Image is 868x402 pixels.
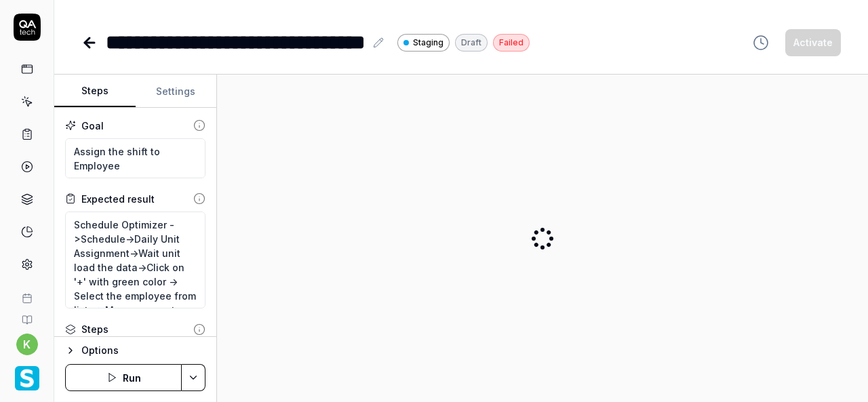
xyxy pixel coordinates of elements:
button: Run [65,364,182,391]
div: Steps [81,322,108,336]
button: View version history [745,29,777,56]
button: Options [65,342,205,359]
div: Failed [493,34,530,52]
div: Expected result [81,192,155,206]
div: Options [81,342,205,359]
a: Book a call with us [5,282,48,304]
button: Smartlinx Logo [5,355,48,393]
span: Staging [413,37,443,49]
button: k [16,334,38,355]
a: Staging [397,33,450,52]
a: Documentation [5,304,48,325]
div: Draft [455,34,488,52]
button: Steps [54,75,136,108]
button: Settings [136,75,217,108]
div: Goal [81,119,104,133]
button: Activate [785,29,841,56]
img: Smartlinx Logo [15,366,39,390]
